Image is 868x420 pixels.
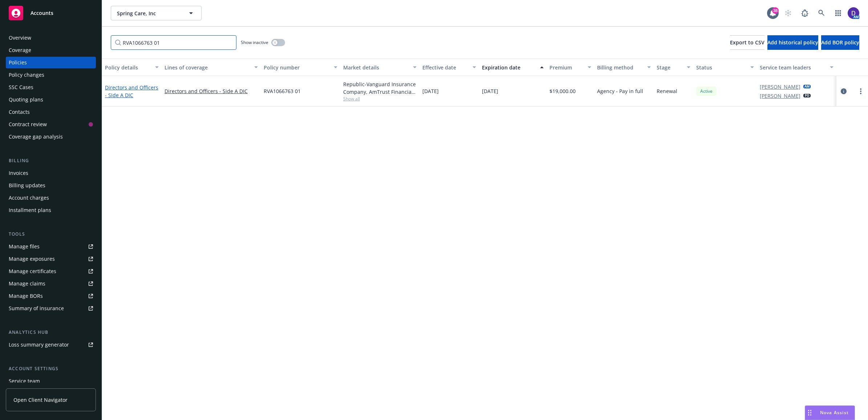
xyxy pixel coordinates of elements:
[798,6,812,20] a: Report a Bug
[111,6,202,20] button: Spring Care, Inc
[340,59,420,76] button: Market details
[730,35,764,50] button: Export to CSV
[9,278,45,289] div: Manage claims
[9,290,43,302] div: Manage BORs
[597,87,643,95] span: Agency - Pay in full
[848,7,859,19] img: photo
[9,303,64,314] div: Summary of insurance
[6,3,96,23] a: Accounts
[856,87,865,96] a: more
[805,406,814,420] div: Drag to move
[6,81,96,93] a: SSC Cases
[102,59,162,76] button: Policy details
[6,290,96,302] a: Manage BORs
[654,59,693,76] button: Stage
[9,94,43,105] div: Quoting plans
[162,59,261,76] button: Lines of coverage
[6,180,96,191] a: Billing updates
[6,253,96,265] span: Manage exposures
[549,64,583,71] div: Premium
[241,39,268,45] span: Show inactive
[597,64,643,71] div: Billing method
[6,375,96,387] a: Service team
[9,81,33,93] div: SSC Cases
[820,409,849,416] span: Nova Assist
[730,39,764,46] span: Export to CSV
[422,87,439,95] span: [DATE]
[6,365,96,372] div: Account settings
[9,375,40,387] div: Service team
[767,39,818,46] span: Add historical policy
[757,59,836,76] button: Service team leaders
[13,396,68,404] span: Open Client Navigator
[261,59,340,76] button: Policy number
[479,59,547,76] button: Expiration date
[31,10,53,16] span: Accounts
[6,157,96,164] div: Billing
[6,278,96,289] a: Manage claims
[781,6,795,20] a: Start snowing
[6,303,96,314] a: Summary of insurance
[6,329,96,336] div: Analytics hub
[6,32,96,44] a: Overview
[760,92,800,100] a: [PERSON_NAME]
[772,7,779,14] div: 38
[6,192,96,204] a: Account charges
[419,59,479,76] button: Effective date
[6,231,96,238] div: Tools
[805,405,855,420] button: Nova Assist
[6,69,96,81] a: Policy changes
[821,35,859,50] button: Add BOR policy
[9,57,27,68] div: Policies
[6,119,96,130] a: Contract review
[693,59,757,76] button: Status
[165,87,258,95] a: Directors and Officers - Side A DIC
[760,64,826,71] div: Service team leaders
[657,64,682,71] div: Stage
[9,241,40,252] div: Manage files
[9,265,56,277] div: Manage certificates
[547,59,594,76] button: Premium
[9,131,63,143] div: Coverage gap analysis
[422,64,468,71] div: Effective date
[117,9,180,17] span: Spring Care, Inc
[482,64,536,71] div: Expiration date
[6,167,96,179] a: Invoices
[6,106,96,118] a: Contacts
[821,39,859,46] span: Add BOR policy
[814,6,829,20] a: Search
[760,83,800,91] a: [PERSON_NAME]
[9,119,47,130] div: Contract review
[9,180,45,191] div: Billing updates
[767,35,818,50] button: Add historical policy
[9,106,30,118] div: Contacts
[6,57,96,68] a: Policies
[264,87,301,95] span: RVA1066763 01
[6,339,96,351] a: Loss summary generator
[6,94,96,105] a: Quoting plans
[9,253,55,265] div: Manage exposures
[6,241,96,252] a: Manage files
[482,87,498,95] span: [DATE]
[696,64,746,71] div: Status
[9,167,28,179] div: Invoices
[264,64,329,71] div: Policy number
[594,59,654,76] button: Billing method
[9,339,69,351] div: Loss summary generator
[9,44,31,56] div: Coverage
[111,35,236,50] input: Filter by keyword...
[6,204,96,216] a: Installment plans
[6,44,96,56] a: Coverage
[9,204,51,216] div: Installment plans
[9,32,31,44] div: Overview
[9,192,49,204] div: Account charges
[831,6,845,20] a: Switch app
[165,64,250,71] div: Lines of coverage
[839,87,848,96] a: circleInformation
[9,69,44,81] div: Policy changes
[699,88,714,95] span: Active
[657,87,677,95] span: Renewal
[6,265,96,277] a: Manage certificates
[105,84,158,99] a: Directors and Officers - Side A DIC
[6,131,96,143] a: Coverage gap analysis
